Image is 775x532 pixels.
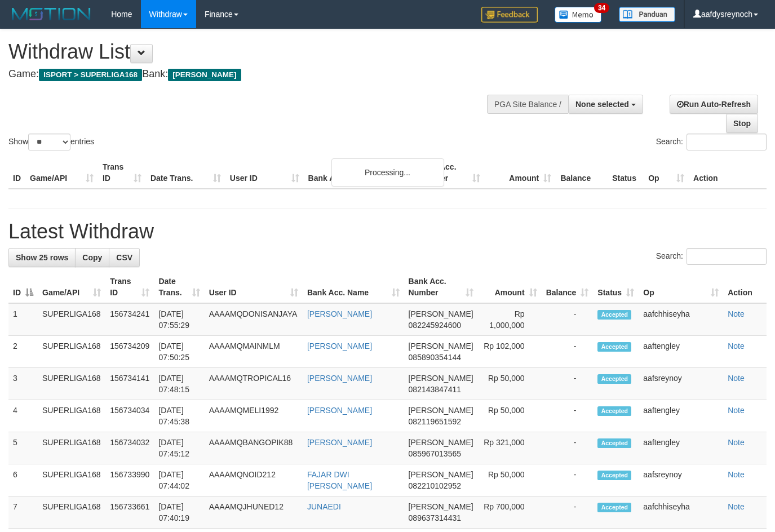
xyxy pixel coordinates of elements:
td: aafsreynoy [639,464,723,496]
span: [PERSON_NAME] [409,438,473,447]
td: 2 [8,336,38,368]
label: Show entries [8,134,94,150]
a: Note [728,309,745,318]
span: Accepted [597,471,631,480]
span: Accepted [597,406,631,416]
a: FAJAR DWI [PERSON_NAME] [307,470,372,490]
span: 34 [594,3,609,13]
a: JUNAEDI [307,502,341,511]
th: Bank Acc. Name [304,157,414,189]
td: - [542,496,594,529]
label: Search: [656,248,767,265]
div: Processing... [331,158,444,187]
span: [PERSON_NAME] [409,406,473,415]
td: AAAAMQMAINMLM [205,336,303,368]
div: PGA Site Balance / [487,95,568,114]
span: [PERSON_NAME] [409,374,473,383]
span: Copy 082119651592 to clipboard [409,417,461,426]
td: SUPERLIGA168 [38,464,105,496]
td: AAAAMQNOID212 [205,464,303,496]
a: Note [728,502,745,511]
th: Amount: activate to sort column ascending [478,271,542,303]
th: Date Trans.: activate to sort column ascending [154,271,204,303]
th: Balance: activate to sort column ascending [542,271,594,303]
td: AAAAMQDONISANJAYA [205,303,303,336]
td: aaftengley [639,432,723,464]
td: 156734032 [105,432,154,464]
td: SUPERLIGA168 [38,400,105,432]
td: [DATE] 07:45:38 [154,400,204,432]
td: [DATE] 07:40:19 [154,496,204,529]
td: - [542,336,594,368]
td: 156734209 [105,336,154,368]
span: Copy 085890354144 to clipboard [409,353,461,362]
td: [DATE] 07:45:12 [154,432,204,464]
span: Copy 082143847411 to clipboard [409,385,461,394]
th: Op: activate to sort column ascending [639,271,723,303]
span: Copy [82,253,102,262]
td: 3 [8,368,38,400]
a: [PERSON_NAME] [307,438,372,447]
a: Note [728,438,745,447]
a: Copy [75,248,109,267]
span: CSV [116,253,132,262]
td: 156733661 [105,496,154,529]
input: Search: [687,248,767,265]
h1: Latest Withdraw [8,220,767,243]
a: Note [728,406,745,415]
td: aaftengley [639,400,723,432]
span: Accepted [597,310,631,320]
td: AAAAMQTROPICAL16 [205,368,303,400]
a: CSV [109,248,140,267]
th: User ID [225,157,304,189]
h1: Withdraw List [8,41,506,63]
td: - [542,303,594,336]
td: Rp 700,000 [478,496,542,529]
td: [DATE] 07:55:29 [154,303,204,336]
td: 156734241 [105,303,154,336]
a: [PERSON_NAME] [307,374,372,383]
span: Accepted [597,374,631,384]
td: 6 [8,464,38,496]
th: Action [723,271,767,303]
td: - [542,400,594,432]
td: AAAAMQMELI1992 [205,400,303,432]
th: Amount [485,157,556,189]
h4: Game: Bank: [8,69,506,80]
td: Rp 50,000 [478,368,542,400]
a: Note [728,374,745,383]
span: Accepted [597,438,631,448]
a: Note [728,342,745,351]
td: Rp 1,000,000 [478,303,542,336]
a: Show 25 rows [8,248,76,267]
span: Copy 082245924600 to clipboard [409,321,461,330]
label: Search: [656,134,767,150]
td: 4 [8,400,38,432]
select: Showentries [28,134,70,150]
td: Rp 50,000 [478,464,542,496]
td: AAAAMQBANGOPIK88 [205,432,303,464]
td: 1 [8,303,38,336]
span: ISPORT > SUPERLIGA168 [39,69,142,81]
th: ID [8,157,25,189]
span: [PERSON_NAME] [409,342,473,351]
td: 7 [8,496,38,529]
th: Bank Acc. Number: activate to sort column ascending [404,271,478,303]
th: Trans ID: activate to sort column ascending [105,271,154,303]
td: 156734141 [105,368,154,400]
img: Feedback.jpg [481,7,538,23]
button: None selected [568,95,643,114]
td: AAAAMQJHUNED12 [205,496,303,529]
th: Trans ID [98,157,146,189]
span: [PERSON_NAME] [409,309,473,318]
th: Status: activate to sort column ascending [593,271,639,303]
span: [PERSON_NAME] [409,502,473,511]
td: - [542,464,594,496]
td: SUPERLIGA168 [38,368,105,400]
th: Bank Acc. Number [414,157,485,189]
span: Accepted [597,503,631,512]
td: SUPERLIGA168 [38,303,105,336]
td: SUPERLIGA168 [38,336,105,368]
td: - [542,368,594,400]
img: MOTION_logo.png [8,6,94,23]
